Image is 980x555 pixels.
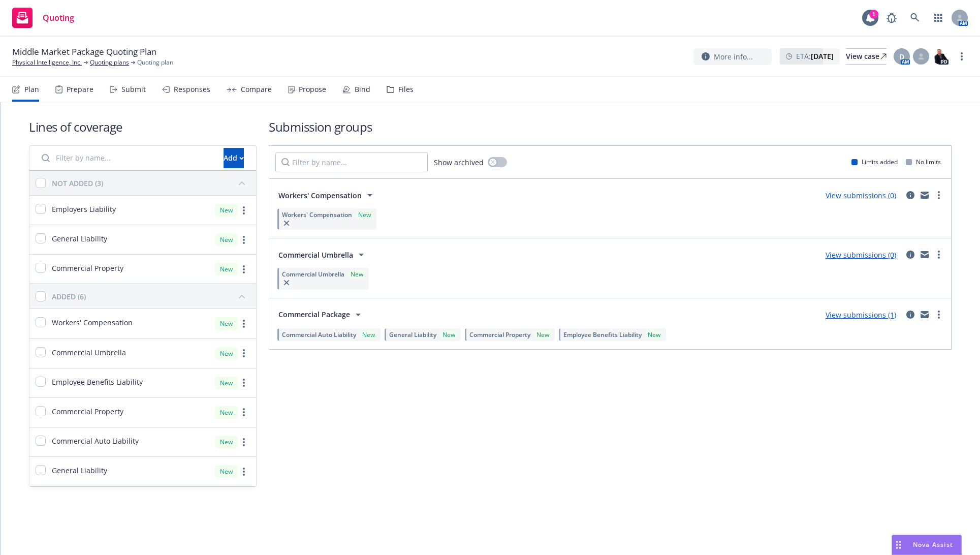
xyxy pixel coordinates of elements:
[215,465,238,478] div: New
[238,377,250,389] a: more
[904,189,916,201] a: circleInformation
[215,263,238,275] div: New
[440,330,457,339] div: New
[24,85,39,94] div: Plan
[299,85,326,94] div: Propose
[826,191,896,200] a: View submissions (0)
[238,318,250,330] a: more
[469,330,530,339] span: Commercial Property
[67,85,93,94] div: Prepare
[215,204,238,217] div: New
[646,330,662,339] div: New
[275,152,428,172] input: Filter by name...
[29,118,257,135] h1: Lines of coverage
[52,263,123,273] span: Commercial Property
[215,233,238,246] div: New
[919,189,931,201] a: mail
[238,263,250,275] a: more
[52,288,250,304] button: ADDED (6)
[215,406,238,419] div: New
[12,46,156,58] span: Middle Market Package Quoting Plan
[693,48,772,65] button: More info...
[563,330,642,339] span: Employee Benefits Liability
[278,250,353,260] span: Commercial Umbrella
[933,309,945,321] a: more
[904,249,916,261] a: circleInformation
[215,436,238,448] div: New
[238,347,250,359] a: more
[215,347,238,360] div: New
[52,204,116,214] span: Employers Liability
[52,406,123,417] span: Commercial Property
[238,466,250,478] a: more
[919,309,931,321] a: mail
[52,233,107,244] span: General Liability
[846,49,887,64] div: View case
[881,8,902,28] a: Report a Bug
[869,10,878,19] div: 1
[933,249,945,261] a: more
[52,178,103,189] div: NOT ADDED (3)
[215,317,238,330] div: New
[360,330,377,339] div: New
[892,535,905,554] div: Drag to move
[913,540,953,549] span: Nova Assist
[826,310,896,320] a: View submissions (1)
[928,8,949,28] a: Switch app
[278,309,350,320] span: Commercial Package
[36,148,217,168] input: Filter by name...
[892,535,962,555] button: Nova Assist
[121,85,146,94] div: Submit
[238,406,250,418] a: more
[8,4,78,32] a: Quoting
[956,50,968,63] a: more
[241,85,272,94] div: Compare
[904,309,916,321] a: circleInformation
[811,51,834,61] strong: [DATE]
[238,204,250,217] a: more
[846,48,887,65] a: View case
[282,330,356,339] span: Commercial Auto Liability
[278,190,362,201] span: Workers' Compensation
[52,347,126,358] span: Commercial Umbrella
[238,234,250,246] a: more
[224,148,244,168] button: Add
[355,85,370,94] div: Bind
[434,157,484,168] span: Show archived
[906,158,941,166] div: No limits
[275,244,370,265] button: Commercial Umbrella
[933,189,945,201] a: more
[215,377,238,389] div: New
[919,249,931,261] a: mail
[90,58,129,67] a: Quoting plans
[12,58,82,67] a: Physical Intelligence, Inc.
[269,118,952,135] h1: Submission groups
[932,48,949,65] img: photo
[714,51,753,62] span: More info...
[349,270,365,279] div: New
[238,436,250,448] a: more
[389,330,436,339] span: General Liability
[275,185,379,205] button: Workers' Compensation
[356,210,373,219] div: New
[52,465,107,476] span: General Liability
[137,58,173,67] span: Quoting plan
[52,291,86,302] div: ADDED (6)
[534,330,551,339] div: New
[826,250,896,260] a: View submissions (0)
[52,317,133,328] span: Workers' Compensation
[174,85,210,94] div: Responses
[43,14,74,22] span: Quoting
[282,270,344,279] span: Commercial Umbrella
[398,85,414,94] div: Files
[224,148,244,168] div: Add
[905,8,925,28] a: Search
[52,436,139,446] span: Commercial Auto Liability
[52,175,250,191] button: NOT ADDED (3)
[275,304,367,325] button: Commercial Package
[282,210,352,219] span: Workers' Compensation
[899,51,904,62] span: D
[851,158,898,166] div: Limits added
[52,377,143,387] span: Employee Benefits Liability
[796,51,834,61] span: ETA :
